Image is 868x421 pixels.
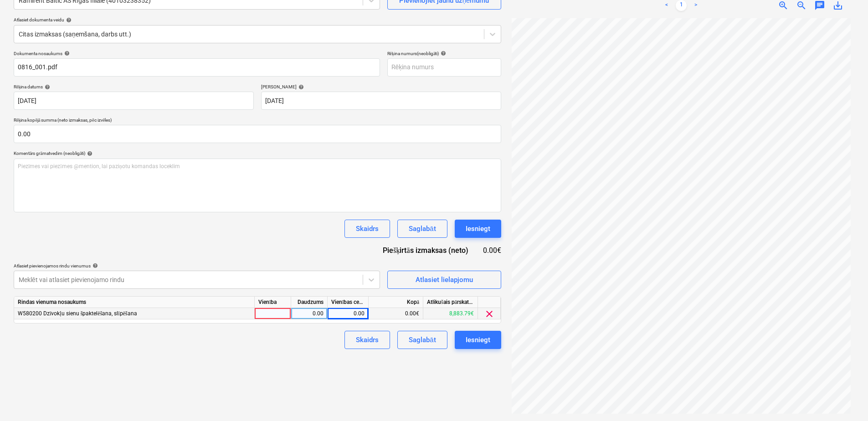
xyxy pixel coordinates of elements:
[466,223,490,235] div: Iesniegt
[423,297,478,308] div: Atlikušais pārskatītais budžets
[295,308,324,319] div: 0.00
[14,117,501,125] p: Rēķina kopējā summa (neto izmaksas, pēc izvēles)
[369,297,423,308] div: Kopā
[62,51,70,56] span: help
[409,223,436,235] div: Saglabāt
[64,17,72,23] span: help
[328,297,369,308] div: Vienības cena
[439,51,446,56] span: help
[356,223,379,235] div: Skaidrs
[85,151,92,156] span: help
[43,84,50,90] span: help
[387,58,501,77] input: Rēķina numurs
[484,308,495,319] span: clear
[344,220,390,238] button: Skaidrs
[91,263,98,268] span: help
[375,245,483,256] div: Piešķirtās izmaksas (neto)
[397,220,447,238] button: Saglabāt
[14,51,380,56] div: Dokumenta nosaukums
[14,150,501,156] div: Komentārs grāmatvedim (neobligāti)
[344,331,390,349] button: Skaidrs
[14,297,255,308] div: Rindas vienuma nosaukums
[483,245,501,256] div: 0.00€
[416,274,473,286] div: Atlasiet lielapjomu
[261,84,501,90] div: [PERSON_NAME]
[14,263,380,269] div: Atlasiet pievienojamos rindu vienumus
[255,297,291,308] div: Vienība
[387,271,501,289] button: Atlasiet lielapjomu
[397,331,447,349] button: Saglabāt
[466,334,490,346] div: Iesniegt
[14,125,501,143] input: Rēķina kopējā summa (neto izmaksas, pēc izvēles)
[297,84,304,90] span: help
[18,310,137,317] span: W580200 Dzīvokļu sienu špaktelēšana, slīpēšana
[14,58,380,77] input: Dokumenta nosaukums
[14,84,254,90] div: Rēķina datums
[387,51,501,56] div: Rēķina numurs (neobligāti)
[331,308,365,319] div: 0.00
[409,334,436,346] div: Saglabāt
[356,334,379,346] div: Skaidrs
[455,220,501,238] button: Iesniegt
[423,308,478,319] div: 8,883.79€
[14,17,501,23] div: Atlasiet dokumenta veidu
[291,297,328,308] div: Daudzums
[261,92,501,110] input: Izpildes datums nav norādīts
[14,92,254,110] input: Rēķina datums nav norādīts
[455,331,501,349] button: Iesniegt
[822,377,868,421] iframe: Chat Widget
[369,308,423,319] div: 0.00€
